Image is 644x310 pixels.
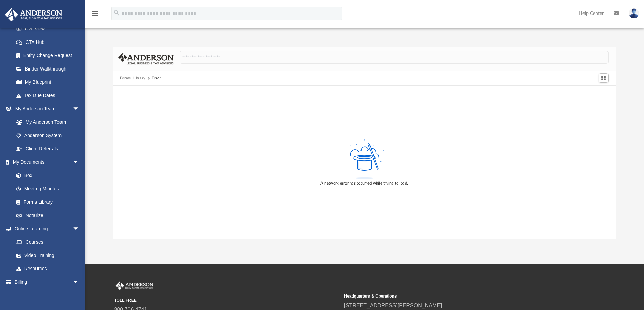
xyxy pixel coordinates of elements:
[9,89,90,102] a: Tax Due Dates
[91,9,99,18] i: menu
[599,73,609,83] button: Switch to Grid View
[9,35,90,49] a: CTA Hub
[114,297,339,303] small: TOLL FREE
[120,75,146,81] button: Forms Library
[9,249,83,262] a: Video Training
[5,222,86,235] a: Online Learningarrow_drop_down
[9,129,86,142] a: Anderson System
[9,195,83,209] a: Forms Library
[91,13,99,18] a: menu
[9,262,86,276] a: Resources
[344,303,442,308] a: [STREET_ADDRESS][PERSON_NAME]
[5,102,86,116] a: My Anderson Teamarrow_drop_down
[73,156,86,169] span: arrow_drop_down
[9,235,86,249] a: Courses
[320,180,408,187] div: A network error has occurred while trying to load.
[73,222,86,236] span: arrow_drop_down
[9,76,86,89] a: My Blueprint
[3,8,64,21] img: Anderson Advisors Platinum Portal
[9,115,83,129] a: My Anderson Team
[9,22,90,36] a: Overview
[5,156,86,169] a: My Documentsarrow_drop_down
[9,209,86,222] a: Notarize
[73,102,86,116] span: arrow_drop_down
[114,281,155,290] img: Anderson Advisors Platinum Portal
[9,169,83,182] a: Box
[344,293,569,299] small: Headquarters & Operations
[9,49,90,62] a: Entity Change Request
[152,75,161,81] div: Error
[9,62,90,76] a: Binder Walkthrough
[9,142,86,156] a: Client Referrals
[9,182,86,196] a: Meeting Minutes
[5,275,90,289] a: Billingarrow_drop_down
[629,8,639,18] img: User Pic
[113,9,120,17] i: search
[73,275,86,289] span: arrow_drop_down
[180,51,609,64] input: Search files and folders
